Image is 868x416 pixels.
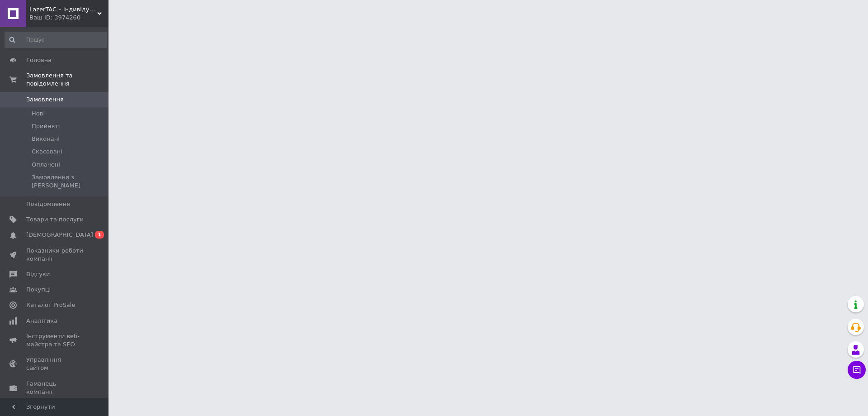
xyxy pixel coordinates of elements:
[26,200,70,208] span: Повідомлення
[26,247,84,263] span: Показники роботи компанії
[26,231,93,239] span: [DEMOGRAPHIC_DATA]
[26,317,57,325] span: Аналітика
[26,301,75,309] span: Каталог ProSale
[32,148,62,156] span: Скасовані
[26,380,84,396] span: Гаманець компанії
[29,14,108,22] div: Ваш ID: 3974260
[95,231,104,239] span: 1
[26,56,52,64] span: Головна
[32,135,60,143] span: Виконані
[848,361,866,379] button: Чат з покупцем
[26,332,84,349] span: Інструменти веб-майстра та SEO
[32,161,60,169] span: Оплачені
[26,215,84,224] span: Товари та послуги
[5,32,107,48] input: Пошук
[32,110,45,118] span: Нові
[26,72,108,88] span: Замовлення та повідомлення
[32,122,60,130] span: Прийняті
[26,96,64,104] span: Замовлення
[26,286,51,294] span: Покупці
[26,356,84,372] span: Управління сайтом
[26,270,50,278] span: Відгуки
[32,173,106,190] span: Замовлення з [PERSON_NAME]
[29,5,97,14] span: LazerTAC – Індивідуальні подарунки L-TAC™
